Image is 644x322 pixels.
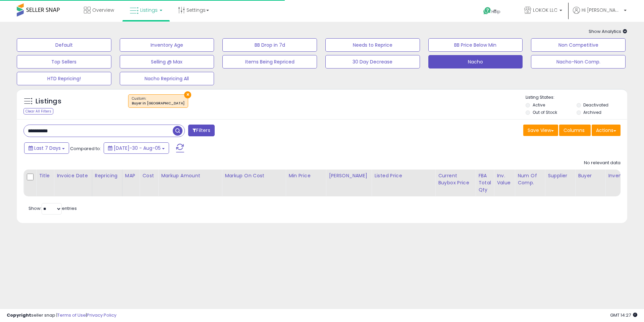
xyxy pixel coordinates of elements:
div: Markup Amount [161,172,219,179]
button: BB Price Below Min [428,38,523,52]
div: Clear All Filters [23,108,53,114]
button: Needs to Reprice [325,38,420,52]
th: The percentage added to the cost of goods (COGS) that forms the calculator for Min & Max prices. [222,170,286,196]
span: Compared to: [70,145,101,152]
span: Columns [563,127,585,134]
th: CSV column name: cust_attr_3_Invoice Date [54,170,92,196]
label: Archived [583,109,601,115]
div: [PERSON_NAME] [329,172,369,179]
button: Inventory Age [120,38,214,52]
span: Custom: [132,96,184,106]
div: Listed Price [374,172,432,179]
a: Hi [PERSON_NAME] [573,7,627,22]
span: Listings [140,7,158,13]
button: BB Drop in 7d [222,38,317,52]
span: Show: entries [29,205,77,212]
th: CSV column name: cust_attr_1_Buyer [575,170,605,196]
p: Listing States: [526,94,627,101]
div: Buyer [578,172,602,179]
span: Help [491,9,500,14]
button: Actions [592,125,621,136]
button: 30 Day Decrease [325,55,420,68]
div: Num of Comp. [518,172,542,186]
span: Last 7 Days [34,145,61,151]
div: Inv. value [497,172,512,186]
button: Nacho-Non Comp. [531,55,626,68]
div: Buyer in [GEOGRAPHIC_DATA] [132,101,184,106]
span: [DATE]-30 - Aug-05 [114,145,161,151]
div: MAP [125,172,137,179]
th: CSV column name: cust_attr_2_Supplier [545,170,575,196]
button: Non Competitive [531,38,626,52]
button: Nacho Repricing All [120,72,214,85]
button: Default [17,38,111,52]
button: Save View [523,125,558,136]
span: Show Analytics [589,28,627,35]
div: FBA Total Qty [478,172,491,193]
button: Filters [188,125,214,136]
button: Columns [559,125,591,136]
button: Top Sellers [17,55,111,68]
div: Repricing [95,172,119,179]
a: Help [478,2,514,22]
div: Supplier [548,172,572,179]
button: × [184,91,191,98]
div: Invoice Date [57,172,89,179]
h5: Listings [36,97,61,106]
div: Title [39,172,51,179]
button: [DATE]-30 - Aug-05 [104,142,169,154]
div: Cost [142,172,155,179]
label: Active [533,102,545,108]
span: Hi [PERSON_NAME] [582,7,622,13]
div: Current Buybox Price [438,172,473,186]
div: No relevant data [584,160,621,166]
button: Selling @ Max [120,55,214,68]
button: Items Being Repriced [222,55,317,68]
label: Out of Stock [533,109,557,115]
button: HTD Repricing! [17,72,111,85]
span: Overview [92,7,114,13]
button: Nacho [428,55,523,68]
label: Deactivated [583,102,608,108]
span: LOKOK LLC [533,7,557,13]
i: Get Help [483,7,491,15]
div: Markup on Cost [225,172,283,179]
div: Min Price [288,172,323,179]
button: Last 7 Days [24,142,69,154]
